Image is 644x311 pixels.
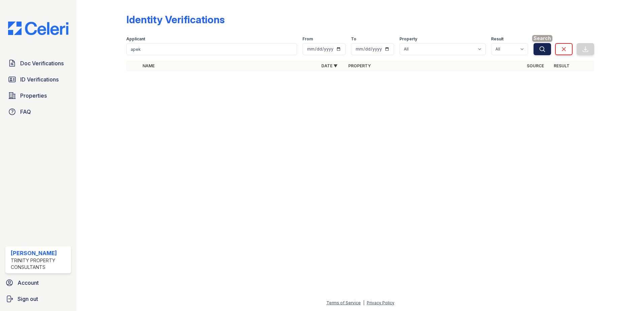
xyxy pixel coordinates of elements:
label: Result [491,36,504,42]
a: Properties [5,89,71,102]
div: Identity Verifications [126,13,225,26]
label: Applicant [126,36,145,42]
a: Source [527,63,544,68]
div: [PERSON_NAME] [11,249,68,257]
a: Account [3,276,74,289]
a: FAQ [5,105,71,118]
div: Trinity Property Consultants [11,257,68,271]
span: Properties [20,92,47,100]
label: From [302,36,313,42]
div: | [363,300,364,305]
a: ID Verifications [5,73,71,86]
button: Search [534,43,551,55]
a: Result [554,63,570,68]
label: To [351,36,356,42]
a: Privacy Policy [367,300,394,305]
input: Search by name or phone number [126,43,297,55]
a: Date ▼ [321,63,337,68]
span: Account [18,279,39,287]
a: Doc Verifications [5,57,71,70]
img: CE_Logo_Blue-a8612792a0a2168367f1c8372b55b34899dd931a85d93a1a3d3e32e68fde9ad4.png [3,22,74,35]
span: ID Verifications [20,75,59,83]
a: Name [142,63,155,68]
span: FAQ [20,108,31,116]
span: Search [532,35,552,42]
label: Property [399,36,417,42]
span: Sign out [18,295,38,303]
a: Terms of Service [326,300,361,305]
a: Sign out [3,292,74,306]
a: Property [348,63,371,68]
span: Doc Verifications [20,59,64,67]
